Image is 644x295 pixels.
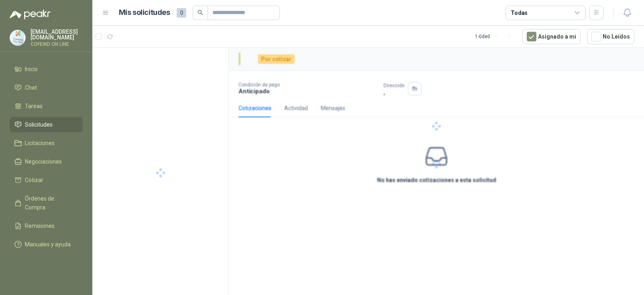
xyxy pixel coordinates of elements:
img: Logo peakr [10,10,51,19]
button: No Leídos [587,29,634,44]
div: Todas [511,8,528,17]
p: COFEIND ON LINE [31,42,83,47]
a: Solicitudes [10,117,83,132]
span: Chat [25,83,37,92]
span: Solicitudes [25,120,53,129]
span: Licitaciones [25,139,55,147]
a: Negociaciones [10,154,83,169]
img: Company Logo [10,30,25,45]
h1: Mis solicitudes [119,7,170,18]
span: Órdenes de Compra [25,194,75,212]
a: Licitaciones [10,135,83,151]
span: search [198,10,203,15]
span: Tareas [25,102,43,111]
a: Órdenes de Compra [10,191,83,215]
span: 0 [177,8,186,18]
a: Manuales y ayuda [10,237,83,252]
span: Manuales y ayuda [25,240,71,249]
a: Inicio [10,61,83,77]
a: Chat [10,80,83,95]
div: 1 - 0 de 0 [475,30,516,43]
span: Remisiones [25,221,55,230]
a: Tareas [10,98,83,114]
a: Cotizar [10,172,83,188]
span: Negociaciones [25,157,62,166]
p: [EMAIL_ADDRESS][DOMAIN_NAME] [31,29,83,40]
span: Inicio [25,65,38,74]
span: Cotizar [25,176,43,184]
button: Asignado a mi [522,29,581,44]
a: Remisiones [10,218,83,234]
